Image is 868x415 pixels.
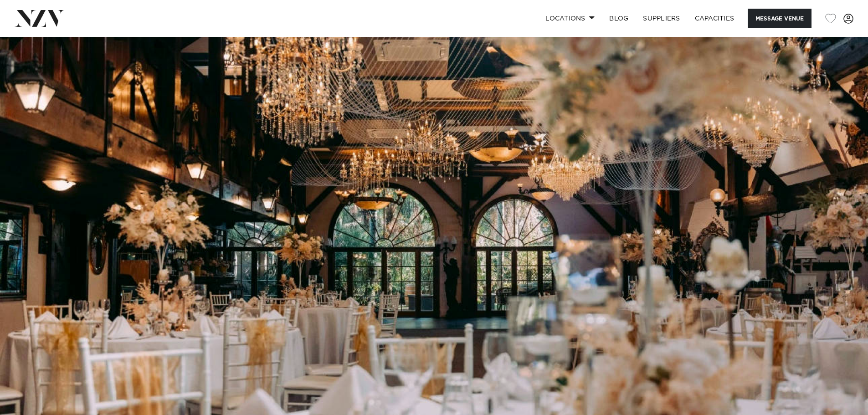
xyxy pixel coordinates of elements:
button: Message Venue [748,9,812,28]
a: BLOG [602,9,636,28]
a: SUPPLIERS [636,9,687,28]
a: Locations [538,9,602,28]
img: nzv-logo.png [15,10,64,26]
a: Capacities [688,9,742,28]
